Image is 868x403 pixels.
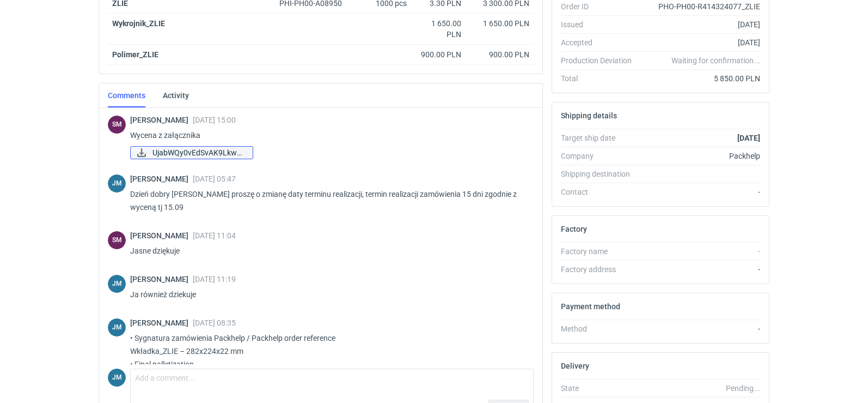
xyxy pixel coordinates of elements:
div: Packhelp [640,151,760,161]
a: Activity [163,83,189,107]
div: - [640,264,760,275]
div: Total [561,73,640,84]
p: Dzień dobry [PERSON_NAME] proszę o zmianę daty terminu realizacji, termin realizacji zamówienia 1... [130,188,525,214]
figcaption: JM [108,318,126,336]
strong: Wykrojnik_ZLIE [112,19,165,28]
div: - [640,187,760,197]
span: [DATE] 08:35 [193,318,236,327]
div: Company [561,151,640,161]
div: [DATE] [640,19,760,30]
div: - [640,246,760,257]
div: Method [561,323,640,334]
h2: Delivery [561,362,589,370]
div: Joanna Myślak [108,175,126,193]
div: 900.00 PLN [415,49,461,60]
div: 1 650.00 PLN [470,18,529,29]
div: Issued [561,19,640,30]
div: Joanna Myślak [108,275,126,293]
div: Shipping destination [561,169,640,179]
div: State [561,383,640,394]
div: Joanna Myślak [108,369,126,387]
h2: Payment method [561,302,620,311]
figcaption: JM [108,275,126,293]
div: 1 650.00 PLN [415,18,461,40]
div: Order ID [561,1,640,12]
div: Accepted [561,37,640,48]
h2: Factory [561,225,587,233]
em: Pending... [726,384,760,393]
a: UjabWQy0vEdSvAK9LkwA... [130,146,253,159]
div: [DATE] [640,37,760,48]
h2: Shipping details [561,111,617,120]
div: 900.00 PLN [470,49,529,60]
div: Contact [561,187,640,197]
p: • Sygnatura zamówienia Packhelp / Packhelp order reference Wkładka_ZLIE – 282x224x22 mm • Final p... [130,332,525,397]
div: UjabWQy0vEdSvAK9LkwA0jH56N1M18oLpDGJMoEf (1).docx [130,146,239,159]
span: [DATE] 05:47 [193,175,236,183]
strong: Polimer_ZLIE [112,50,158,59]
div: 5 850.00 PLN [640,73,760,84]
div: Joanna Myślak [108,318,126,336]
div: Sebastian Markut [108,231,126,249]
strong: [DATE] [737,134,760,142]
span: [PERSON_NAME] [130,275,193,284]
span: [PERSON_NAME] [130,116,193,124]
div: Factory address [561,264,640,275]
span: UjabWQy0vEdSvAK9LkwA... [152,147,244,159]
span: [DATE] 15:00 [193,116,236,124]
span: [DATE] 11:19 [193,275,236,284]
figcaption: JM [108,369,126,387]
span: [PERSON_NAME] [130,231,193,240]
div: Factory name [561,246,640,257]
span: [PERSON_NAME] [130,175,193,183]
p: Jasne dziękuje [130,244,525,257]
span: [PERSON_NAME] [130,318,193,327]
figcaption: JM [108,175,126,193]
span: [DATE] 11:04 [193,231,236,240]
p: Wycena z załącznika [130,129,525,142]
div: Target ship date [561,133,640,143]
a: Comments [108,83,145,107]
div: Production Deviation [561,55,640,66]
p: Ja również dziekuje [130,288,525,301]
figcaption: SM [108,116,126,134]
div: - [640,323,760,334]
em: Waiting for confirmation... [671,55,760,66]
div: PHO-PH00-R414324077_ZLIE [640,1,760,12]
figcaption: SM [108,231,126,249]
div: Sebastian Markut [108,116,126,134]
